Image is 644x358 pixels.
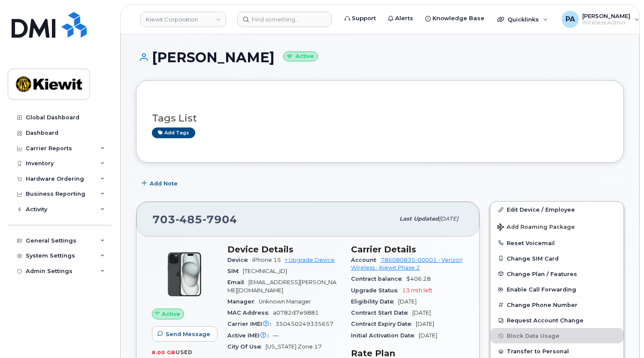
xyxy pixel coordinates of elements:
[351,244,464,255] h3: Carrier Details
[162,310,180,318] span: Active
[490,312,623,328] button: Request Account Change
[351,332,419,339] span: Initial Activation Date
[490,251,623,266] button: Change SIM Card
[227,279,248,285] span: Email
[243,268,287,274] span: [TECHNICAL_ID]
[497,224,575,232] span: Add Roaming Package
[159,249,210,300] img: iPhone_15_Black.png
[227,244,341,255] h3: Device Details
[283,52,318,61] small: Active
[227,343,266,350] span: City Of Use
[490,235,623,251] button: Reset Voicemail
[351,321,416,327] span: Contract Expiry Date
[402,287,432,294] span: 13 mth left
[398,298,417,305] span: [DATE]
[416,321,434,327] span: [DATE]
[175,213,203,226] span: 485
[490,218,623,235] button: Add Roaming Package
[227,332,273,339] span: Active IMEI
[490,202,623,217] a: Edit Device / Employee
[227,279,336,293] span: [EMAIL_ADDRESS][PERSON_NAME][DOMAIN_NAME]
[507,286,576,293] span: Enable Call Forwarding
[439,215,458,222] span: [DATE]
[419,332,437,339] span: [DATE]
[351,257,463,271] a: 786080835-00001 - Verizon Wireless - Kiewit Phase 2
[284,257,335,263] a: + Upgrade Device
[490,328,623,343] button: Block Data Usage
[136,50,624,65] h1: [PERSON_NAME]
[227,309,273,316] span: MAC Address
[252,257,281,263] span: iPhone 15
[227,321,275,327] span: Carrier IMEI
[607,321,638,352] iframe: Messenger Launcher
[406,276,431,282] span: $406.28
[166,330,210,338] span: Send Message
[351,309,412,316] span: Contract Start Date
[227,298,259,305] span: Manager
[150,179,178,188] span: Add Note
[351,276,406,282] span: Contract balance
[412,309,431,316] span: [DATE]
[152,127,195,138] a: Add tags
[152,349,175,355] span: 8.00 GB
[399,215,439,222] span: Last updated
[273,332,278,339] span: —
[152,113,608,124] h3: Tags List
[490,282,623,297] button: Enable Call Forwarding
[507,270,577,277] span: Change Plan / Features
[152,213,237,226] span: 703
[203,213,237,226] span: 7904
[273,309,319,316] span: a0782d7e9881
[490,266,623,282] button: Change Plan / Features
[490,297,623,312] button: Change Phone Number
[351,298,398,305] span: Eligibility Date
[227,257,252,263] span: Device
[351,287,402,294] span: Upgrade Status
[136,176,185,191] button: Add Note
[266,343,322,350] span: [US_STATE] Zone 17
[351,257,381,263] span: Account
[227,268,243,274] span: SIM
[175,349,193,355] span: used
[275,321,333,327] span: 350450249335657
[152,326,218,342] button: Send Message
[259,298,311,305] span: Unknown Manager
